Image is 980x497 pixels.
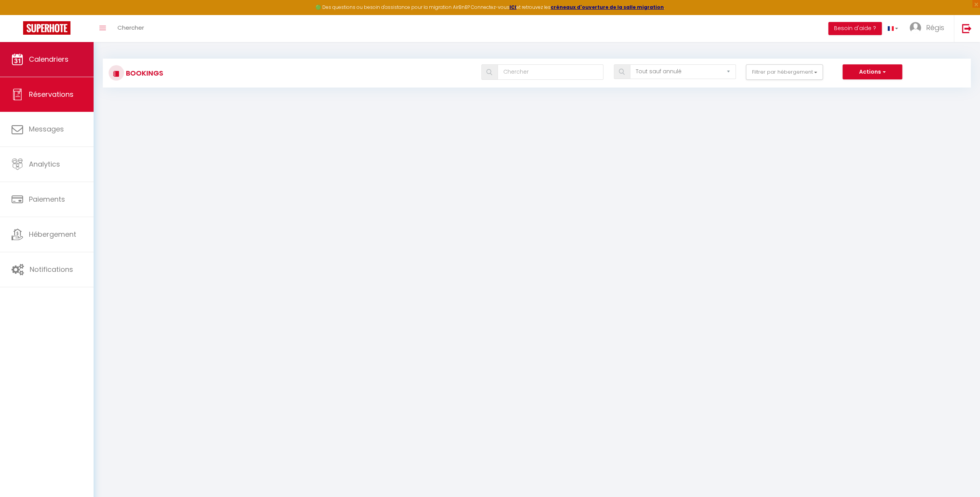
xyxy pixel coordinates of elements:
[551,4,664,10] a: créneaux d'ouverture de la salle migration
[29,124,64,134] span: Messages
[904,15,954,42] a: ... Régis
[746,64,823,80] button: Filtrer par hébergement
[117,24,144,32] span: Chercher
[29,229,76,239] span: Hébergement
[112,15,150,42] a: Chercher
[910,22,921,34] img: ...
[124,64,163,82] h3: Bookings
[23,21,70,35] img: Super Booking
[29,159,60,169] span: Analytics
[828,22,882,35] button: Besoin d'aide ?
[29,54,69,64] span: Calendriers
[30,265,73,274] span: Notifications
[962,24,972,33] img: logout
[843,64,902,80] button: Actions
[926,23,944,32] span: Régis
[29,194,65,204] span: Paiements
[29,89,74,99] span: Réservations
[6,3,29,26] button: Ouvrir le widget de chat LiveChat
[498,64,604,80] input: Chercher
[509,4,516,10] a: ICI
